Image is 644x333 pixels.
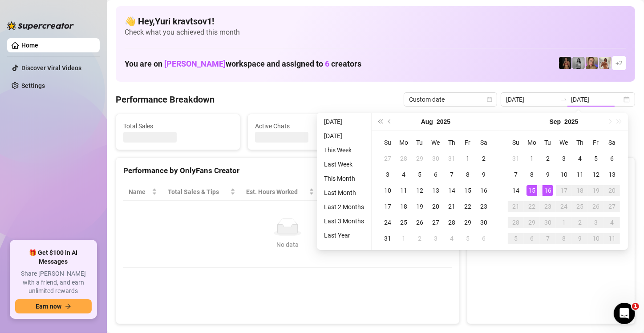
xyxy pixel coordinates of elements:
span: + 2 [616,58,623,68]
span: Check what you achieved this month [125,28,626,37]
h4: Performance Breakdown [116,93,215,106]
span: Share [PERSON_NAME] with a friend, and earn unlimited rewards [15,270,92,296]
span: swap-right [560,96,567,103]
span: Earn now [36,303,61,310]
div: No data [132,240,443,250]
span: calendar [487,97,492,102]
div: Sales by OnlyFans Creator [474,165,628,177]
h4: 👋 Hey, Yuri kravtsov1 ! [125,15,626,28]
input: End date [571,95,622,104]
a: Discover Viral Videos [21,64,81,71]
span: 6 [325,59,329,68]
th: Name [123,183,162,201]
span: 1 [632,303,639,310]
span: Name [129,187,150,197]
span: Active Chats [255,121,365,131]
span: Total Sales [123,121,233,131]
button: Earn nowarrow-right [15,299,92,313]
a: Home [21,42,38,49]
div: Est. Hours Worked [246,187,307,197]
th: Total Sales & Tips [162,183,241,201]
img: Cherry [586,57,598,69]
span: Custom date [409,93,492,106]
span: Sales / Hour [325,187,367,197]
span: Messages Sent [387,121,496,131]
iframe: Intercom live chat [614,303,635,324]
img: D [559,57,571,69]
span: to [560,96,567,103]
img: logo-BBDzfeDw.svg [7,21,74,30]
th: Chat Conversion [379,183,452,201]
span: Total Sales & Tips [168,187,228,197]
span: arrow-right [65,303,71,309]
img: Green [599,57,612,69]
th: Sales / Hour [320,183,379,201]
input: Start date [506,95,557,104]
span: [PERSON_NAME] [164,59,226,68]
a: Settings [21,82,45,89]
span: 🎁 Get $100 in AI Messages [15,249,92,266]
div: Performance by OnlyFans Creator [123,165,452,177]
span: Chat Conversion [384,187,439,197]
img: A [572,57,585,69]
h1: You are on workspace and assigned to creators [125,59,361,69]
